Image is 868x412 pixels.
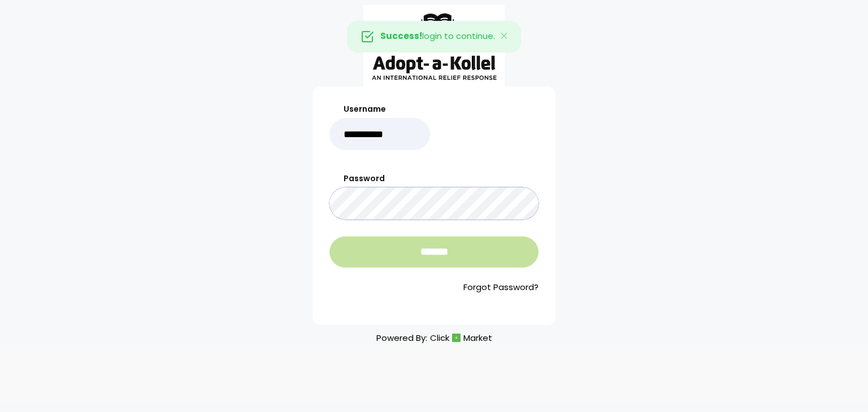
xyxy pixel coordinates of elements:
strong: Success! [380,30,422,42]
label: Password [329,173,539,185]
img: aak_logo_sm.jpeg [363,5,505,86]
img: cm_icon.png [452,334,461,342]
label: Username [329,103,430,115]
a: ClickMarket [430,330,492,345]
button: Close [488,21,521,52]
a: Forgot Password? [329,281,539,294]
p: Powered By: [376,330,492,345]
div: login to continue. [347,21,521,52]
